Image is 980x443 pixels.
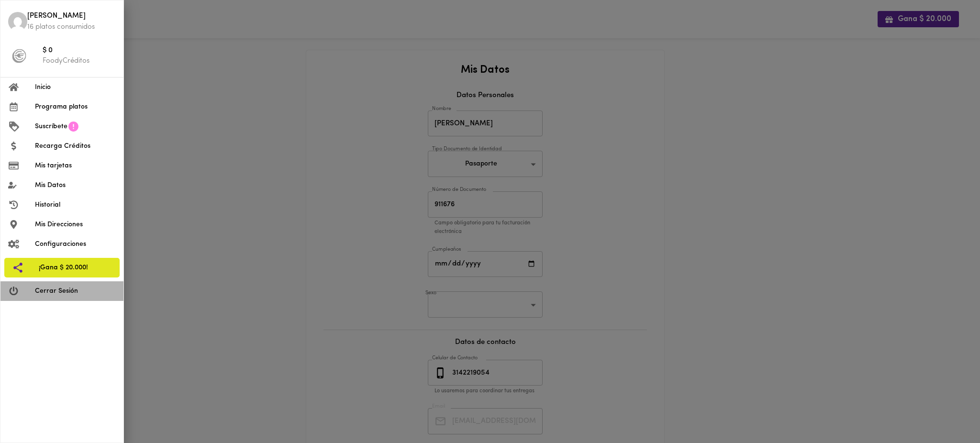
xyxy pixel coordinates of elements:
[35,180,116,190] span: Mis Datos
[35,141,116,151] span: Recarga Créditos
[35,239,116,249] span: Configuraciones
[35,200,116,210] span: Historial
[43,56,116,66] p: FoodyCréditos
[35,102,116,112] span: Programa platos
[35,82,116,92] span: Inicio
[27,22,116,32] p: 16 platos consumidos
[924,388,970,433] iframe: Messagebird Livechat Widget
[35,122,67,132] span: Suscríbete
[12,49,26,63] img: foody-creditos-black.png
[39,263,112,273] span: ¡Gana $ 20.000!
[35,161,116,171] span: Mis tarjetas
[35,286,116,296] span: Cerrar Sesión
[27,11,116,22] span: [PERSON_NAME]
[35,220,116,230] span: Mis Direcciones
[43,45,116,56] span: $ 0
